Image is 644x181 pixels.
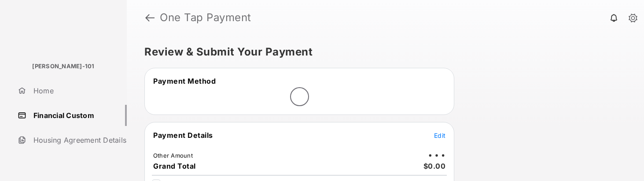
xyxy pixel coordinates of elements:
[14,80,127,101] a: Home
[144,47,619,57] h5: Review & Submit Your Payment
[153,77,216,85] span: Payment Method
[14,105,127,126] a: Financial Custom
[434,131,445,140] button: Edit
[32,62,94,71] p: [PERSON_NAME]-101
[153,162,196,170] span: Grand Total
[160,12,251,23] strong: One Tap Payment
[423,162,446,170] span: $0.00
[434,132,445,139] span: Edit
[153,151,193,159] td: Other Amount
[153,131,213,140] span: Payment Details
[14,129,127,151] a: Housing Agreement Details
